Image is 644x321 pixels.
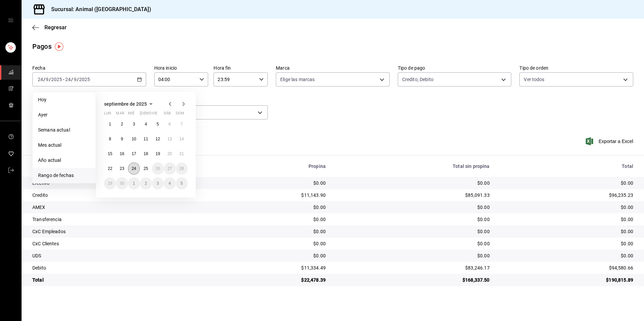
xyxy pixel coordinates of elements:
[167,151,172,156] abbr: 20 de septiembre de 2025
[143,166,148,171] abbr: 25 de septiembre de 2025
[156,166,160,171] abbr: 26 de septiembre de 2025
[176,148,188,160] button: 21 de septiembre de 2025
[164,133,175,145] button: 13 de septiembre de 2025
[152,111,157,118] abbr: viernes
[501,164,633,169] div: Total
[156,151,160,156] abbr: 19 de septiembre de 2025
[501,228,633,235] div: $0.00
[164,148,175,160] button: 20 de septiembre de 2025
[32,264,205,271] div: Debito
[120,166,124,171] abbr: 23 de septiembre de 2025
[104,118,116,130] button: 1 de septiembre de 2025
[32,216,205,223] div: Transferencia
[501,264,633,271] div: $94,580.66
[501,192,633,199] div: $96,235.23
[32,252,205,259] div: UDS
[336,264,490,271] div: $83,246.17
[164,163,175,175] button: 27 de septiembre de 2025
[176,177,188,189] button: 5 de octubre de 2025
[176,111,184,118] abbr: domingo
[104,101,147,107] span: septiembre de 2025
[49,77,51,82] span: /
[336,180,490,186] div: $0.00
[38,111,90,118] span: Ayer
[336,164,490,169] div: Total sin propina
[104,111,111,118] abbr: lunes
[216,180,326,186] div: $0.00
[140,177,152,189] button: 2 de octubre de 2025
[32,204,205,211] div: AMEX
[216,192,326,199] div: $11,143.90
[128,118,140,130] button: 3 de septiembre de 2025
[38,127,90,134] span: Semana actual
[32,192,205,199] div: Credito
[73,77,77,82] input: --
[176,118,188,130] button: 7 de septiembre de 2025
[32,24,67,31] button: Regresar
[152,133,164,145] button: 12 de septiembre de 2025
[38,96,90,103] span: Hoy
[108,151,112,156] abbr: 15 de septiembre de 2025
[216,204,326,211] div: $0.00
[180,166,184,171] abbr: 28 de septiembre de 2025
[46,5,151,13] h3: Sucursal: Animal ([GEOGRAPHIC_DATA])
[180,151,184,156] abbr: 21 de septiembre de 2025
[121,137,123,141] abbr: 9 de septiembre de 2025
[128,148,140,160] button: 17 de septiembre de 2025
[128,133,140,145] button: 10 de septiembre de 2025
[519,66,633,70] label: Tipo de orden
[336,228,490,235] div: $0.00
[181,181,183,186] abbr: 5 de octubre de 2025
[168,122,171,127] abbr: 6 de septiembre de 2025
[336,192,490,199] div: $85,091.33
[176,133,188,145] button: 14 de septiembre de 2025
[32,240,205,247] div: CxC Clientes
[140,111,180,118] abbr: jueves
[143,151,148,156] abbr: 18 de septiembre de 2025
[128,163,140,175] button: 24 de septiembre de 2025
[164,177,175,189] button: 4 de octubre de 2025
[116,118,128,130] button: 2 de septiembre de 2025
[168,181,171,186] abbr: 4 de octubre de 2025
[65,77,71,82] input: --
[501,204,633,211] div: $0.00
[216,228,326,235] div: $0.00
[216,164,326,169] div: Propina
[120,181,124,186] abbr: 30 de septiembre de 2025
[133,181,135,186] abbr: 1 de octubre de 2025
[336,252,490,259] div: $0.00
[133,122,135,127] abbr: 3 de septiembre de 2025
[501,180,633,186] div: $0.00
[216,277,326,283] div: $22,478.39
[116,177,128,189] button: 30 de septiembre de 2025
[116,163,128,175] button: 23 de septiembre de 2025
[108,166,112,171] abbr: 22 de septiembre de 2025
[140,163,152,175] button: 25 de septiembre de 2025
[181,122,183,127] abbr: 7 de septiembre de 2025
[140,148,152,160] button: 18 de septiembre de 2025
[55,42,63,51] button: Tooltip marker
[8,17,13,23] button: open drawer
[276,66,390,70] label: Marca
[152,148,164,160] button: 19 de septiembre de 2025
[104,148,116,160] button: 15 de septiembre de 2025
[44,24,67,31] span: Regresar
[104,177,116,189] button: 29 de septiembre de 2025
[121,122,123,127] abbr: 2 de septiembre de 2025
[104,100,155,108] button: septiembre de 2025
[167,137,172,141] abbr: 13 de septiembre de 2025
[132,166,136,171] abbr: 24 de septiembre de 2025
[216,216,326,223] div: $0.00
[167,166,172,171] abbr: 27 de septiembre de 2025
[164,111,171,118] abbr: sábado
[43,77,45,82] span: /
[154,66,208,70] label: Hora inicio
[32,277,205,283] div: Total
[132,151,136,156] abbr: 17 de septiembre de 2025
[51,77,62,82] input: ----
[71,77,73,82] span: /
[216,264,326,271] div: $11,334.49
[32,66,146,70] label: Fecha
[156,137,160,141] abbr: 12 de septiembre de 2025
[336,216,490,223] div: $0.00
